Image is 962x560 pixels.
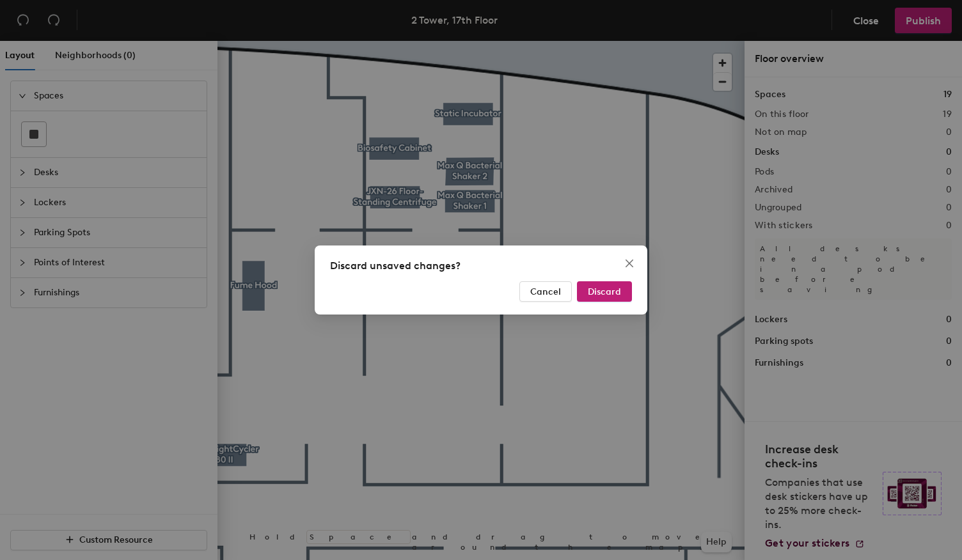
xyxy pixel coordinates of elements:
span: Discard [588,286,621,297]
div: Discard unsaved changes? [330,258,632,274]
span: Cancel [530,286,561,297]
span: close [624,258,635,268]
button: Close [619,253,640,274]
button: Cancel [519,281,572,302]
span: Close [619,258,640,268]
button: Discard [577,281,632,302]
